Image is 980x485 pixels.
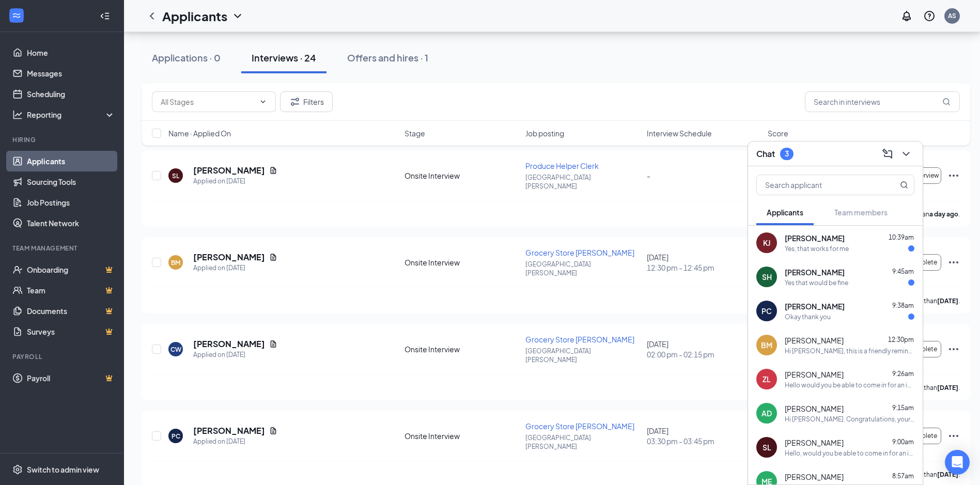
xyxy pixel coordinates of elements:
[947,343,960,355] svg: Ellipses
[785,381,914,389] div: Hello would you be able to come in for an interview [DATE] at 2:30pm?
[785,233,845,243] span: [PERSON_NAME]
[193,176,277,186] div: Applied on [DATE]
[757,175,879,195] input: Search applicant
[168,128,231,138] span: Name · Applied On
[27,84,115,104] a: Scheduling
[27,301,115,321] a: DocumentsCrown
[767,208,803,217] span: Applicants
[193,350,277,360] div: Applied on [DATE]
[27,464,99,475] div: Switch to admin view
[756,148,775,160] h3: Chat
[525,433,640,451] p: [GEOGRAPHIC_DATA][PERSON_NAME]
[259,98,267,106] svg: ChevronDown
[27,171,115,192] a: Sourcing Tools
[763,442,771,452] div: SL
[929,210,958,218] b: a day ago
[152,51,221,64] div: Applications · 0
[100,11,110,21] svg: Collapse
[289,96,301,108] svg: Filter
[785,437,844,448] span: [PERSON_NAME]
[12,464,23,475] svg: Settings
[898,146,914,162] button: ChevronDown
[785,369,844,380] span: [PERSON_NAME]
[193,252,265,263] h5: [PERSON_NAME]
[405,128,425,138] span: Stage
[252,51,316,64] div: Interviews · 24
[785,301,845,311] span: [PERSON_NAME]
[892,438,914,446] span: 9:00am
[900,181,908,189] svg: MagnifyingGlass
[785,403,844,414] span: [PERSON_NAME]
[881,148,894,160] svg: ComposeMessage
[231,10,244,22] svg: ChevronDown
[269,253,277,261] svg: Document
[947,256,960,269] svg: Ellipses
[525,161,599,170] span: Produce Helper Clerk
[193,338,265,350] h5: [PERSON_NAME]
[647,426,761,446] div: [DATE]
[12,352,113,361] div: Payroll
[892,370,914,378] span: 9:26am
[647,128,712,138] span: Interview Schedule
[170,345,181,354] div: CW
[146,10,158,22] svg: ChevronLeft
[525,335,634,344] span: Grocery Store [PERSON_NAME]
[942,98,951,106] svg: MagnifyingGlass
[937,471,958,478] b: [DATE]
[27,368,115,388] a: PayrollCrown
[892,472,914,480] span: 8:57am
[405,257,519,268] div: Onsite Interview
[269,340,277,348] svg: Document
[193,263,277,273] div: Applied on [DATE]
[193,436,277,447] div: Applied on [DATE]
[761,340,772,350] div: BM
[162,7,227,25] h1: Applicants
[761,306,772,316] div: PC
[647,436,761,446] span: 03:30 pm - 03:45 pm
[892,302,914,309] span: 9:38am
[27,109,116,120] div: Reporting
[947,430,960,442] svg: Ellipses
[945,450,970,475] div: Open Intercom Messenger
[12,244,113,253] div: Team Management
[525,173,640,191] p: [GEOGRAPHIC_DATA][PERSON_NAME]
[172,432,180,441] div: PC
[761,408,772,418] div: AD
[785,267,845,277] span: [PERSON_NAME]
[947,169,960,182] svg: Ellipses
[269,427,277,435] svg: Document
[525,260,640,277] p: [GEOGRAPHIC_DATA][PERSON_NAME]
[763,238,770,248] div: KJ
[269,166,277,175] svg: Document
[900,10,913,22] svg: Notifications
[937,384,958,392] b: [DATE]
[785,335,844,346] span: [PERSON_NAME]
[27,213,115,233] a: Talent Network
[879,146,896,162] button: ComposeMessage
[948,11,956,20] div: AS
[805,91,960,112] input: Search in interviews
[27,321,115,342] a: SurveysCrown
[12,135,113,144] div: Hiring
[11,10,22,21] svg: WorkstreamLogo
[900,148,912,160] svg: ChevronDown
[762,272,772,282] div: SH
[785,415,914,424] div: Hi [PERSON_NAME]. Congratulations, your meeting with Haggen Northwest Fresh for Grocery Store [PE...
[27,259,115,280] a: OnboardingCrown
[763,374,771,384] div: ZL
[647,262,761,273] span: 12:30 pm - 12:45 pm
[193,165,265,176] h5: [PERSON_NAME]
[647,349,761,359] span: 02:00 pm - 02:15 pm
[280,91,333,112] button: Filter Filters
[161,96,255,107] input: All Stages
[888,336,914,343] span: 12:30pm
[525,128,564,138] span: Job posting
[785,244,849,253] div: Yes, that works for me
[172,171,179,180] div: SL
[647,171,650,180] span: -
[892,268,914,275] span: 9:45am
[785,312,831,321] div: Okay thank you
[785,278,848,287] div: Yes that would be fine
[27,151,115,171] a: Applicants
